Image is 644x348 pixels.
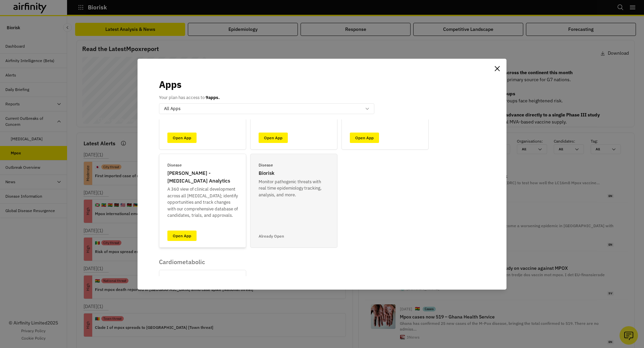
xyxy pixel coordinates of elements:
p: Apps [159,78,181,92]
button: Close [492,63,502,74]
p: [PERSON_NAME] - [MEDICAL_DATA] Analytics [167,169,238,185]
p: Your plan has access to [159,94,220,101]
p: Disease [167,162,182,168]
p: Monitor pathogenic threats with real time epidemiology tracking, analysis, and more. [259,179,329,198]
b: 9 apps. [206,95,220,100]
p: Already Open [259,233,284,239]
a: Open App [167,231,197,241]
a: Open App [259,133,288,143]
p: Disease [259,162,273,168]
p: Cardiometabolic [159,258,246,266]
p: A 360 view of clinical development across all [MEDICAL_DATA]; identify opportunities and track ch... [167,186,238,219]
a: Open App [350,133,379,143]
a: Open App [167,133,197,143]
p: Biorisk [259,169,274,177]
p: All Apps [164,105,180,112]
